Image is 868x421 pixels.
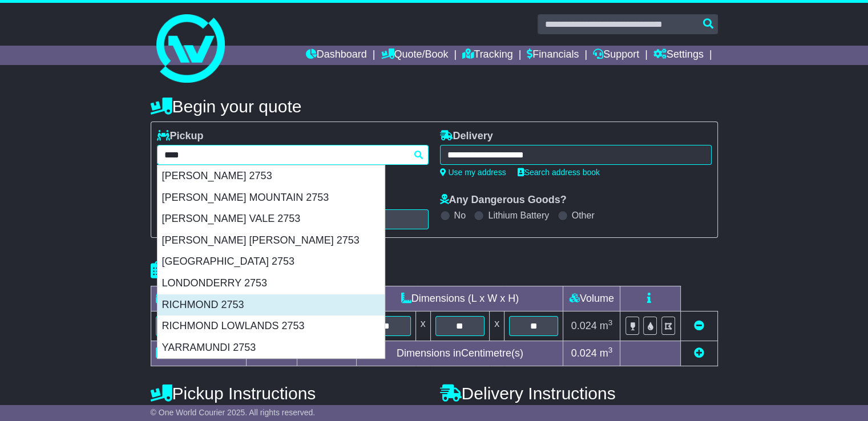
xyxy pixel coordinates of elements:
a: Use my address [440,168,506,177]
td: Type [151,286,246,311]
td: Dimensions (L x W x H) [357,286,563,311]
td: Volume [563,286,620,311]
span: 0.024 [571,347,597,359]
label: No [454,210,466,221]
div: RICHMOND LOWLANDS 2753 [158,315,385,337]
div: YARRAMUNDI 2753 [158,337,385,359]
h4: Begin your quote [151,97,718,116]
div: [PERSON_NAME] [PERSON_NAME] 2753 [158,230,385,252]
div: [PERSON_NAME] VALE 2753 [158,208,385,230]
span: m [600,347,613,359]
a: Tracking [462,46,512,65]
h4: Delivery Instructions [440,384,718,403]
div: LONDONDERRY 2753 [158,273,385,294]
span: 0.024 [571,320,597,331]
h4: Pickup Instructions [151,384,429,403]
td: Dimensions in Centimetre(s) [357,341,563,366]
a: Remove this item [694,320,704,331]
a: Add new item [694,347,704,359]
label: Any Dangerous Goods? [440,194,567,207]
span: © One World Courier 2025. All rights reserved. [151,408,316,417]
span: m [600,320,613,331]
sup: 3 [608,346,613,354]
td: x [415,311,430,341]
h4: Package details | [151,261,294,280]
sup: 3 [608,318,613,327]
div: RICHMOND 2753 [158,294,385,316]
label: Other [572,210,595,221]
div: [GEOGRAPHIC_DATA] 2753 [158,251,385,273]
a: Dashboard [306,46,367,65]
a: Support [593,46,639,65]
div: [PERSON_NAME] 2753 [158,165,385,187]
label: Pickup [157,130,204,143]
a: Settings [653,46,704,65]
a: Quote/Book [381,46,448,65]
label: Delivery [440,130,493,143]
div: [PERSON_NAME] MOUNTAIN 2753 [158,187,385,209]
typeahead: Please provide city [157,145,429,165]
label: Lithium Battery [488,210,549,221]
td: Total [151,341,246,366]
td: x [490,311,504,341]
a: Financials [527,46,579,65]
a: Search address book [518,168,600,177]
